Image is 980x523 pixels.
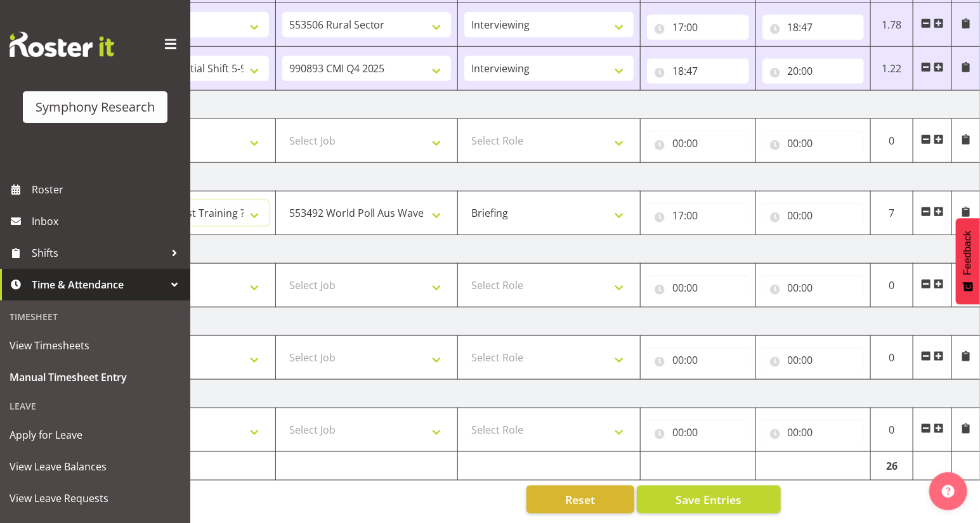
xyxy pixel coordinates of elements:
[3,304,187,330] div: Timesheet
[956,218,980,304] button: Feedback - Show survey
[637,486,781,513] button: Save Entries
[10,368,181,387] span: Manual Timesheet Entry
[32,243,165,262] span: Shifts
[762,131,865,156] input: Click to select...
[10,457,181,476] span: View Leave Balances
[10,489,181,508] span: View Leave Requests
[3,330,187,361] a: View Timesheets
[762,58,865,84] input: Click to select...
[871,3,913,47] td: 1.78
[647,131,749,156] input: Click to select...
[942,485,955,498] img: help-xxl-2.png
[871,119,913,163] td: 0
[647,420,749,445] input: Click to select...
[871,408,913,452] td: 0
[762,275,865,300] input: Click to select...
[871,264,913,307] td: 0
[32,212,184,231] span: Inbox
[3,451,187,482] a: View Leave Balances
[762,15,865,40] input: Click to select...
[762,347,865,373] input: Click to select...
[565,491,595,508] span: Reset
[32,275,165,294] span: Time & Attendance
[762,203,865,228] input: Click to select...
[676,491,742,508] span: Save Entries
[647,275,749,300] input: Click to select...
[871,336,913,380] td: 0
[3,361,187,393] a: Manual Timesheet Entry
[962,231,974,275] span: Feedback
[871,452,913,481] td: 26
[3,482,187,514] a: View Leave Requests
[10,425,181,444] span: Apply for Leave
[647,58,749,84] input: Click to select...
[3,419,187,451] a: Apply for Leave
[526,486,634,513] button: Reset
[32,180,184,199] span: Roster
[647,15,749,40] input: Click to select...
[10,336,181,355] span: View Timesheets
[762,420,865,445] input: Click to select...
[871,191,913,235] td: 7
[871,47,913,91] td: 1.22
[10,32,114,57] img: Rosterit website logo
[3,393,187,419] div: Leave
[647,347,749,373] input: Click to select...
[647,203,749,228] input: Click to select...
[36,98,155,117] div: Symphony Research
